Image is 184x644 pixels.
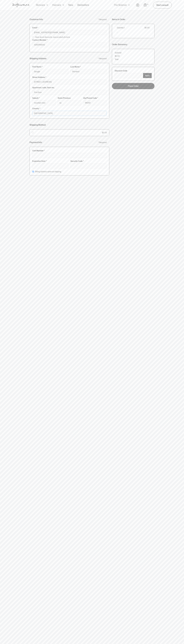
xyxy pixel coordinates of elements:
[144,3,149,7] a: Open cart
[102,132,107,134] div: $0.00
[30,18,43,21] h4: Customer Info
[32,87,106,89] label: Apartment, suite, floor etc.
[30,141,42,144] h4: Payment Info
[12,3,30,7] img: Software Logo
[117,27,124,29] div: Quantity:
[112,83,154,89] a: Place Order
[70,160,106,162] label: Security Code *
[32,66,68,68] label: First Name *
[117,31,117,33] span: :
[98,18,107,21] div: * Required
[115,55,120,57] div: $0.00
[115,52,121,54] div: Subtotal
[114,4,127,6] div: The Science
[143,73,152,78] button: Apply Discount
[32,132,34,133] input: $0.00
[35,36,70,38] span: Hear about discounts, new products & more
[98,141,107,144] div: * Required
[112,18,125,21] h4: Items in Order
[147,3,149,6] div: 0
[112,43,127,46] h4: Order Summary
[32,27,106,29] label: Email *
[32,97,56,99] label: Suburb *
[115,70,152,72] label: Discount Code
[58,97,81,99] label: State/Province
[32,150,106,152] label: Card Number *
[30,57,46,60] h4: Shipping Address
[32,36,34,38] input: Hear about discounts, new products & more
[32,160,68,162] label: Expiration Date *
[36,4,45,6] div: Skincare
[153,2,172,8] a: Start consult
[63,4,64,6] img: arrow down
[115,58,118,61] div: Total
[35,171,61,173] label: Billing address same as shipping
[124,27,125,29] div: 1
[30,124,46,126] h4: Shipping Method
[98,58,107,60] div: * Required
[32,76,106,78] label: Street Address *
[70,66,106,68] label: Last Name *
[128,4,130,6] img: arrow down
[47,4,48,6] img: arrow down
[145,27,150,29] div: $0.00
[52,4,61,6] div: Haircare
[32,107,106,110] label: Country *
[32,39,106,41] label: Contact Number *
[83,97,106,99] label: Zip/Postal Code *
